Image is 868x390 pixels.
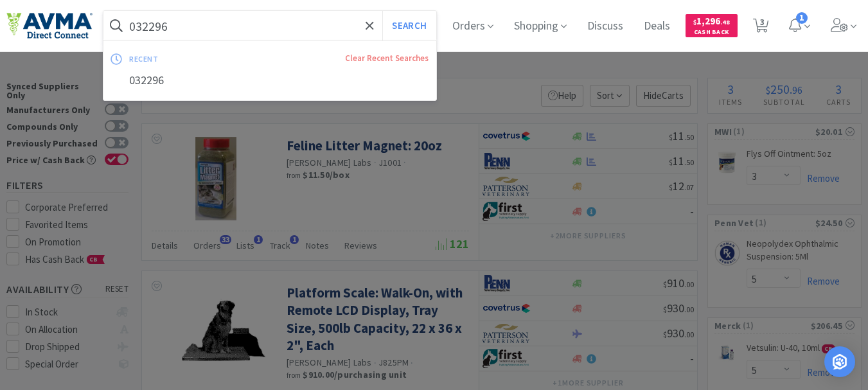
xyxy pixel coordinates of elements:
button: Search [382,11,436,40]
input: Search by item, sku, manufacturer, ingredient, size... [103,11,436,40]
a: Clear Recent Searches [345,53,429,64]
span: . 48 [720,18,730,26]
a: 3 [748,22,774,33]
a: Discuss [582,21,628,32]
span: Cash Back [693,29,730,37]
span: 1,296 [693,15,730,27]
div: Open Intercom Messenger [824,346,855,377]
span: 1 [796,12,808,24]
div: 032296 [103,69,436,93]
a: Deals [639,21,675,32]
span: $ [693,18,696,26]
div: recent [129,49,251,69]
img: e4e33dab9f054f5782a47901c742baa9_102.png [6,12,93,39]
a: $1,296.48Cash Back [686,8,738,43]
